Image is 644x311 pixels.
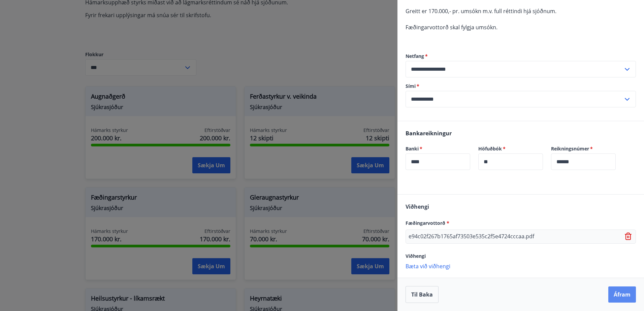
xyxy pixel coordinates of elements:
button: Áfram [608,286,636,303]
button: Til baka [406,286,439,303]
span: Greitt er 170.000,- pr. umsókn m.v. full réttindi hjá sjóðnum. [406,7,556,15]
span: Bankareikningur [406,130,452,137]
span: Viðhengi [406,253,426,259]
label: Höfuðbók [478,145,543,152]
p: Bæta við viðhengi [406,263,636,269]
label: Netfang [406,53,636,60]
p: e94c02f267b1765af73503e535c2f5e4724cccaa.pdf [409,233,534,241]
span: Fæðingarvottorð [406,220,449,226]
label: Reikningsnúmer [551,145,616,152]
label: Banki [406,145,470,152]
span: Fæðingarvottorð skal fylgja umsókn. [406,24,497,31]
label: Sími [406,83,636,90]
span: Viðhengi [406,203,429,210]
